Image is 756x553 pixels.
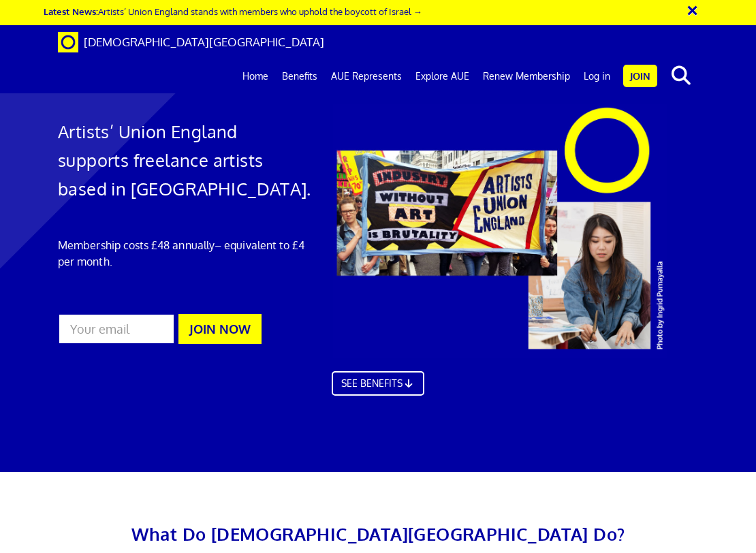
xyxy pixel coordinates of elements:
h1: Artists’ Union England supports freelance artists based in [GEOGRAPHIC_DATA]. [58,117,313,203]
input: Your email [58,313,175,345]
a: SEE BENEFITS [332,371,424,396]
a: Log in [577,59,617,93]
button: search [660,61,702,90]
a: Brand [DEMOGRAPHIC_DATA][GEOGRAPHIC_DATA] [48,25,334,59]
button: JOIN NOW [178,314,262,344]
a: Explore AUE [409,59,476,93]
strong: Latest News: [44,5,98,17]
a: AUE Represents [324,59,409,93]
a: Home [236,59,275,93]
a: Latest News:Artists’ Union England stands with members who uphold the boycott of Israel → [44,5,422,17]
h2: What Do [DEMOGRAPHIC_DATA][GEOGRAPHIC_DATA] Do? [58,520,698,548]
a: Join [623,65,657,87]
a: Renew Membership [476,59,577,93]
span: [DEMOGRAPHIC_DATA][GEOGRAPHIC_DATA] [84,35,324,49]
a: Benefits [275,59,324,93]
p: Membership costs £48 annually – equivalent to £4 per month. [58,237,313,270]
